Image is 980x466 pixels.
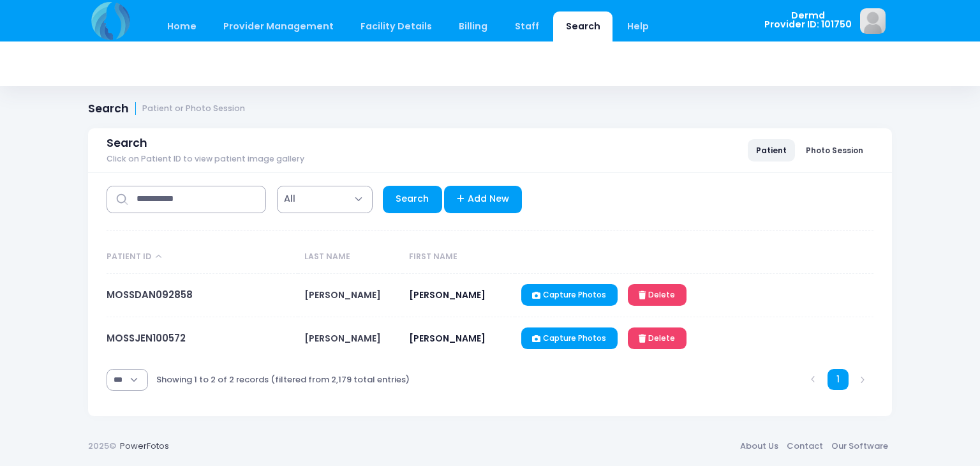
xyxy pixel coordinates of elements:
[764,11,852,29] span: Dermd Provider ID: 101750
[444,186,523,213] a: Add New
[615,11,662,41] a: Help
[860,8,886,34] img: image
[409,332,486,345] span: [PERSON_NAME]
[88,440,116,452] span: 2025©
[521,327,618,349] a: Capture Photos
[277,186,373,213] span: All
[628,327,687,349] a: Delete
[409,289,486,301] span: [PERSON_NAME]
[298,241,403,274] th: Last Name: activate to sort column ascending
[502,11,551,41] a: Staff
[156,365,410,395] div: Showing 1 to 2 of 2 records (filtered from 2,179 total entries)
[383,186,442,213] a: Search
[828,369,849,390] a: 1
[142,104,245,114] small: Patient or Photo Session
[736,435,782,458] a: About Us
[798,139,872,161] a: Photo Session
[284,192,295,206] span: All
[211,11,346,41] a: Provider Management
[304,332,381,345] span: [PERSON_NAME]
[553,11,612,41] a: Search
[348,11,445,41] a: Facility Details
[447,11,500,41] a: Billing
[120,440,169,452] a: PowerFotos
[154,11,209,41] a: Home
[107,154,304,164] span: Click on Patient ID to view patient image gallery
[107,241,298,274] th: Patient ID: activate to sort column descending
[403,241,515,274] th: First Name: activate to sort column ascending
[107,137,147,150] span: Search
[827,435,892,458] a: Our Software
[107,331,186,345] a: MOSSJEN100572
[521,284,618,306] a: Capture Photos
[782,435,827,458] a: Contact
[628,284,687,306] a: Delete
[88,102,245,116] h1: Search
[107,288,193,301] a: MOSSDAN092858
[304,289,381,301] span: [PERSON_NAME]
[748,139,795,161] a: Patient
